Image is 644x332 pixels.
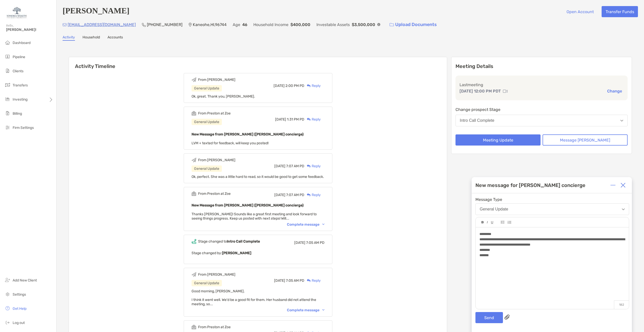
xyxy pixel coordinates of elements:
[621,183,626,188] img: Close
[192,175,324,179] span: Ok, perfect. She was a little hard to read, so it would be good to get some feedback.
[455,134,541,146] button: Meeting Update
[192,94,255,99] span: Ok, great. Thank you, [PERSON_NAME].
[13,321,25,325] span: Log out
[192,119,222,125] div: General Update
[192,250,325,256] p: Stage changed by:
[386,19,440,30] a: Upload Documents
[304,278,321,283] div: Reply
[480,207,508,211] div: General Update
[13,111,22,116] span: Billing
[274,278,285,283] span: [DATE]
[377,23,380,26] img: Info Icon
[460,88,501,94] p: [DATE] 12:00 PM PDT
[475,182,585,188] div: New message for [PERSON_NAME] concierge
[602,6,638,17] button: Transfer Funds
[198,78,235,82] div: From [PERSON_NAME]
[13,126,34,130] span: Firm Settings
[198,325,231,329] div: From Preston at Zoe
[274,164,285,168] span: [DATE]
[13,55,25,59] span: Pipeline
[507,221,511,224] img: Editor control icon
[304,163,321,169] div: Reply
[274,84,285,88] span: [DATE]
[455,106,628,113] p: Change prospect Stage
[63,23,67,26] img: Email Icon
[192,111,196,116] img: Event icon
[83,35,100,41] a: Household
[13,69,23,73] span: Clients
[304,117,321,122] div: Reply
[352,21,375,28] p: $3,500,000
[69,57,447,69] h6: Activity Timeline
[491,221,493,224] img: Editor control icon
[286,193,304,197] span: 7:07 AM PD
[142,23,146,27] img: Phone Icon
[192,272,196,277] img: Event icon
[307,118,311,121] img: Reply icon
[198,272,235,277] div: From [PERSON_NAME]
[307,84,311,87] img: Reply icon
[192,85,222,91] div: General Update
[606,88,624,94] button: Change
[222,251,251,255] b: [PERSON_NAME]
[622,208,625,210] img: Open dropdown arrow
[192,191,196,196] img: Event icon
[287,117,304,122] span: 1:31 PM PD
[285,84,304,88] span: 2:00 PM PD
[192,203,304,207] b: New Message from [PERSON_NAME] ([PERSON_NAME] concierge)
[475,312,503,323] button: Send
[13,306,26,311] span: Get Help
[543,134,628,146] button: Message [PERSON_NAME]
[5,82,11,88] img: transfers icon
[501,221,504,224] img: Editor control icon
[13,97,28,102] span: Investing
[504,315,509,320] img: paperclip attachments
[455,115,628,126] button: Intro Call Complete
[5,39,11,45] img: dashboard icon
[455,63,628,69] p: Meeting Details
[287,222,325,227] div: Complete message
[294,241,305,245] span: [DATE]
[192,158,196,162] img: Event icon
[287,308,325,312] div: Complete message
[192,77,196,82] img: Event icon
[620,120,623,122] img: Open dropdown arrow
[192,239,196,244] img: Event icon
[5,124,11,130] img: firm-settings icon
[460,82,624,88] p: Last meeting
[192,289,316,306] span: Good morning, [PERSON_NAME]. I think it went well. We'd be a good fit for them. Her husband did n...
[304,83,321,88] div: Reply
[304,192,321,198] div: Reply
[227,239,260,244] b: Intro Call Complete
[147,21,182,28] p: [PHONE_NUMBER]
[5,291,11,297] img: settings icon
[322,224,325,225] img: Chevron icon
[460,118,494,123] div: Intro Call Complete
[5,54,11,60] img: pipeline icon
[13,83,28,87] span: Transfers
[192,325,196,329] img: Event icon
[192,280,222,286] div: General Update
[5,319,11,325] img: logout icon
[198,158,235,162] div: From [PERSON_NAME]
[5,96,11,102] img: investing icon
[307,279,311,282] img: Reply icon
[286,164,304,168] span: 7:07 AM PD
[13,41,31,45] span: Dashboard
[306,241,325,245] span: 7:05 AM PD
[503,89,507,93] img: communication type
[562,6,598,17] button: Open Account
[233,21,240,28] p: Age
[253,21,288,28] p: Household Income
[192,141,269,145] span: LVM + texted for feedback, will keep you posted!
[5,305,11,311] img: get-help icon
[68,21,136,28] p: [EMAIL_ADDRESS][DOMAIN_NAME]
[610,183,615,188] img: Expand or collapse
[63,6,129,17] h4: [PERSON_NAME]
[6,28,53,32] span: [PERSON_NAME]!
[275,117,286,122] span: [DATE]
[192,165,222,172] div: General Update
[192,212,317,221] span: Thanks [PERSON_NAME]! Sounds like a great first meeting and look forward to seeing things progres...
[198,111,231,115] div: From Preston at Zoe
[63,35,75,41] a: Activity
